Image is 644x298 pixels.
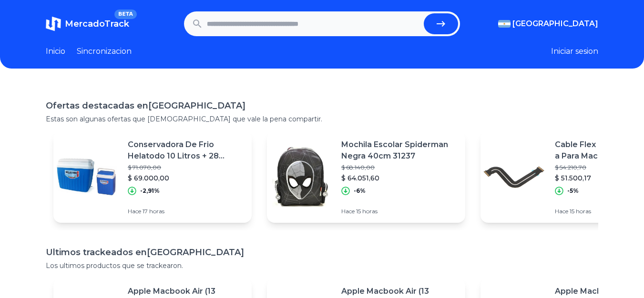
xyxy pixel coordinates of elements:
[341,164,458,171] p: $ 68.140,00
[46,16,61,31] img: MercadoTrack
[341,173,458,183] p: $ 64.051,60
[46,114,598,124] p: Estas son algunas ofertas que [DEMOGRAPHIC_DATA] que vale la pena compartir.
[77,46,132,57] a: Sincronizacion
[354,187,366,195] p: -6%
[498,18,598,30] button: [GEOGRAPHIC_DATA]
[341,139,458,162] p: Mochila Escolar Spiderman Negra 40cm 31237
[567,187,579,195] p: -5%
[267,131,465,223] a: Featured imageMochila Escolar Spiderman Negra 40cm 31237$ 68.140,00$ 64.051,60-6%Hace 15 horas
[46,246,598,259] h1: Ultimos trackeados en [GEOGRAPHIC_DATA]
[512,18,598,30] span: [GEOGRAPHIC_DATA]
[128,173,244,183] p: $ 69.000,00
[267,144,334,210] img: Featured image
[46,261,598,270] p: Los ultimos productos que se trackearon.
[114,10,137,19] span: BETA
[341,208,458,215] p: Hace 15 horas
[46,46,65,57] a: Inicio
[128,139,244,162] p: Conservadora De Frio Helatodo 10 Litros + 28 [PERSON_NAME]
[65,19,129,29] span: MercadoTrack
[53,144,120,210] img: Featured image
[46,16,129,31] a: MercadoTrackBETA
[498,20,511,28] img: Argentina
[551,46,598,57] button: Iniciar sesion
[480,144,547,210] img: Featured image
[53,131,252,223] a: Featured imageConservadora De Frio Helatodo 10 Litros + 28 [PERSON_NAME]$ 71.070,00$ 69.000,00-2,...
[128,208,244,215] p: Hace 17 horas
[140,187,160,195] p: -2,91%
[46,99,598,112] h1: Ofertas destacadas en [GEOGRAPHIC_DATA]
[128,164,244,171] p: $ 71.070,00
